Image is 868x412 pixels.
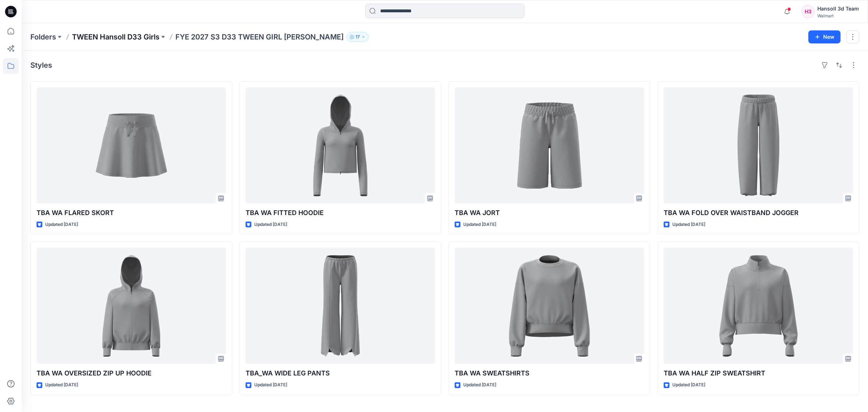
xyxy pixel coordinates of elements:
button: New [808,30,841,43]
p: Updated [DATE] [463,381,496,389]
a: Folders [30,32,56,42]
a: TBA WA HALF ZIP SWEATSHIRT [664,248,853,364]
button: 17 [346,32,369,42]
p: Updated [DATE] [45,221,78,228]
p: TBA WA FLARED SKORT [37,208,226,218]
div: Walmart [817,13,859,18]
a: TBA_WA WIDE LEG PANTS [246,248,435,364]
p: Updated [DATE] [672,221,705,228]
a: TBA WA FOLD OVER WAISTBAND JOGGER [664,87,853,203]
p: TBA WA OVERSIZED ZIP UP HOODIE [37,368,226,378]
div: H3 [801,5,814,18]
a: TBA WA FLARED SKORT [37,87,226,203]
p: TBA WA FITTED HOODIE [246,208,435,218]
p: Updated [DATE] [463,221,496,228]
p: Updated [DATE] [254,381,287,389]
p: Updated [DATE] [672,381,705,389]
a: TBA WA SWEATSHIRTS [455,248,644,364]
h4: Styles [30,61,52,70]
p: TBA WA FOLD OVER WAISTBAND JOGGER [664,208,853,218]
p: TBA_WA WIDE LEG PANTS [246,368,435,378]
p: 17 [356,33,360,41]
a: TBA WA JORT [455,87,644,203]
p: TBA WA JORT [455,208,644,218]
a: TBA WA OVERSIZED ZIP UP HOODIE [37,248,226,364]
a: TWEEN Hansoll D33 Girls [72,32,159,42]
p: TBA WA SWEATSHIRTS [455,368,644,378]
p: Updated [DATE] [254,221,287,228]
p: TBA WA HALF ZIP SWEATSHIRT [664,368,853,378]
p: FYE 2027 S3 D33 TWEEN GIRL [PERSON_NAME] [175,32,344,42]
div: Hansoll 3d Team [817,4,859,13]
p: Updated [DATE] [45,381,78,389]
a: TBA WA FITTED HOODIE [246,87,435,203]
